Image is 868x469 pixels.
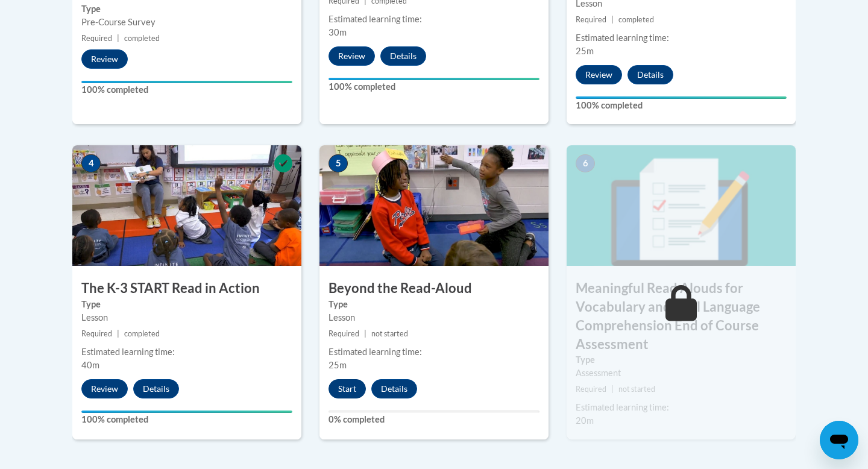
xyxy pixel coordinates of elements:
[124,329,160,338] span: completed
[576,15,606,24] span: Required
[329,46,375,66] button: Review
[72,279,301,298] h3: The K-3 START Read in Action
[567,145,796,266] img: Course Image
[576,385,606,394] span: Required
[567,279,796,353] h3: Meaningful Read Alouds for Vocabulary and Oral Language Comprehension End of Course Assessment
[611,385,614,394] span: |
[329,311,539,324] div: Lesson
[81,81,292,83] div: Your progress
[329,345,539,359] div: Estimated learning time:
[576,154,595,172] span: 6
[319,145,549,266] img: Course Image
[380,46,426,66] button: Details
[329,329,359,338] span: Required
[611,15,614,24] span: |
[81,329,112,338] span: Required
[576,367,787,380] div: Assessment
[117,34,119,43] span: |
[319,279,549,298] h3: Beyond the Read-Aloud
[329,298,539,311] label: Type
[329,78,539,80] div: Your progress
[81,360,99,370] span: 40m
[81,345,292,359] div: Estimated learning time:
[576,96,787,99] div: Your progress
[576,99,787,112] label: 100% completed
[576,415,594,426] span: 20m
[329,80,539,93] label: 100% completed
[81,49,128,69] button: Review
[81,311,292,324] div: Lesson
[117,329,119,338] span: |
[329,360,347,370] span: 25m
[627,65,673,84] button: Details
[576,401,787,414] div: Estimated learning time:
[329,27,347,37] span: 30m
[81,34,112,43] span: Required
[81,379,128,398] button: Review
[81,2,292,16] label: Type
[618,385,655,394] span: not started
[576,46,594,56] span: 25m
[820,421,858,459] iframe: Button to launch messaging window
[576,353,787,367] label: Type
[329,13,539,26] div: Estimated learning time:
[329,154,348,172] span: 5
[576,31,787,45] div: Estimated learning time:
[618,15,654,24] span: completed
[81,298,292,311] label: Type
[329,413,539,426] label: 0% completed
[124,34,160,43] span: completed
[81,411,292,413] div: Your progress
[329,379,366,398] button: Start
[81,83,292,96] label: 100% completed
[371,329,408,338] span: not started
[576,65,622,84] button: Review
[81,154,101,172] span: 4
[72,145,301,266] img: Course Image
[81,16,292,29] div: Pre-Course Survey
[133,379,179,398] button: Details
[371,379,417,398] button: Details
[364,329,366,338] span: |
[81,413,292,426] label: 100% completed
